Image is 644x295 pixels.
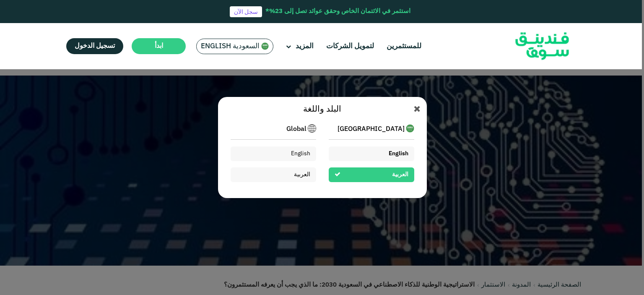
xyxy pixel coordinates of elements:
[294,172,310,178] span: العربية
[286,124,306,134] span: Global
[389,151,408,157] span: English
[231,103,414,116] div: البلد واللغة
[75,43,115,49] span: تسجيل الدخول
[392,172,408,178] span: العربية
[261,42,269,50] img: SA Flag
[230,6,262,17] a: سجل الآن
[338,124,405,134] span: [GEOGRAPHIC_DATA]
[155,43,163,49] span: ابدأ
[501,25,583,68] img: Logo
[324,39,376,53] a: لتمويل الشركات
[406,124,414,133] img: SA Flag
[265,7,410,16] div: استثمر في الائتمان الخاص وحقق عوائد تصل إلى 23%*
[296,43,314,50] span: المزيد
[201,42,260,51] span: السعودية English
[384,39,423,53] a: للمستثمرين
[291,151,310,157] span: English
[66,38,123,54] a: تسجيل الدخول
[308,124,316,133] img: SA Flag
